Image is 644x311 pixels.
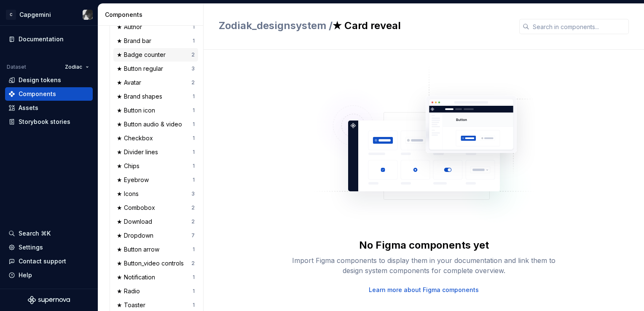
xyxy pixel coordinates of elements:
a: ★ Button audio & video1 [113,118,198,131]
div: Components [105,11,200,19]
div: 1 [193,121,195,128]
div: Assets [19,104,38,112]
div: 3 [191,65,195,72]
div: ★ Author [117,23,145,31]
div: ★ Badge counter [117,51,169,59]
a: ★ Button icon1 [113,104,198,117]
div: Components [19,90,56,98]
a: ★ Download2 [113,215,198,228]
a: ★ Button_video controls2 [113,257,198,270]
div: Capgemini [19,11,51,19]
div: ★ Combobox [117,204,158,212]
span: Zodiac [65,64,82,70]
a: Documentation [5,32,93,46]
div: ★ Button arrow [117,245,163,254]
a: ★ Chips1 [113,159,198,173]
a: Storybook stories [5,115,93,129]
button: Help [5,268,93,282]
div: 2 [191,79,195,86]
input: Search in components... [529,19,629,34]
button: Zodiac [61,61,93,73]
div: 3 [191,190,195,197]
div: 1 [193,302,195,308]
div: ★ Notification [117,273,158,282]
div: ★ Checkbox [117,134,156,142]
div: 2 [191,51,195,58]
div: Documentation [19,35,64,43]
div: ★ Toaster [117,301,149,309]
div: Import Figma components to display them in your documentation and link them to design system comp... [289,255,559,276]
div: ★ Radio [117,287,143,295]
span: Zodiak_designsystem / [219,19,333,32]
a: ★ Eyebrow1 [113,173,198,187]
div: 1 [193,107,195,114]
a: ★ Author1 [113,20,198,34]
a: ★ Radio1 [113,284,198,298]
div: Contact support [19,257,66,265]
button: CCapgeminiArnaud [2,5,96,24]
a: ★ Combobox2 [113,201,198,214]
div: 1 [193,177,195,183]
div: ★ Divider lines [117,148,161,156]
div: ★ Dropdown [117,231,157,240]
div: Dataset [7,64,26,70]
div: ★ Brand bar [117,37,155,45]
a: ★ Badge counter2 [113,48,198,62]
div: ★ Download [117,217,156,226]
div: ★ Button regular [117,64,166,73]
a: ★ Button arrow1 [113,243,198,256]
a: Assets [5,101,93,115]
button: Contact support [5,255,93,268]
div: ★ Button audio & video [117,120,185,129]
h2: ★ Card reveal [219,19,509,32]
div: No Figma components yet [359,239,489,252]
a: ★ Button regular3 [113,62,198,75]
a: ★ Notification1 [113,271,198,284]
div: Help [19,271,32,279]
button: Search ⌘K [5,227,93,240]
div: 1 [193,246,195,253]
div: ★ Button_video controls [117,259,187,268]
a: ★ Checkbox1 [113,131,198,145]
div: Search ⌘K [19,229,51,238]
a: ★ Divider lines1 [113,145,198,159]
div: 1 [193,163,195,169]
div: 1 [193,24,195,30]
div: ★ Avatar [117,78,145,87]
div: ★ Eyebrow [117,176,152,184]
div: 1 [193,288,195,295]
a: ★ Dropdown7 [113,229,198,242]
a: ★ Icons3 [113,187,198,201]
div: 1 [193,93,195,100]
div: C [6,10,16,20]
div: 2 [191,204,195,211]
div: 1 [193,38,195,44]
img: Arnaud [83,10,93,20]
a: ★ Brand shapes1 [113,90,198,103]
svg: Supernova Logo [28,296,70,304]
a: Design tokens [5,73,93,87]
div: ★ Button icon [117,106,158,115]
div: 1 [193,274,195,281]
div: 7 [191,232,195,239]
div: Settings [19,243,43,252]
a: ★ Brand bar1 [113,34,198,48]
a: Components [5,87,93,101]
div: Storybook stories [19,118,70,126]
div: 2 [191,218,195,225]
div: ★ Icons [117,190,142,198]
div: Design tokens [19,76,61,84]
div: ★ Brand shapes [117,92,166,101]
div: ★ Chips [117,162,143,170]
a: Settings [5,241,93,254]
div: 1 [193,149,195,155]
a: Learn more about Figma components [369,286,479,294]
div: 1 [193,135,195,142]
a: ★ Avatar2 [113,76,198,89]
div: 2 [191,260,195,267]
